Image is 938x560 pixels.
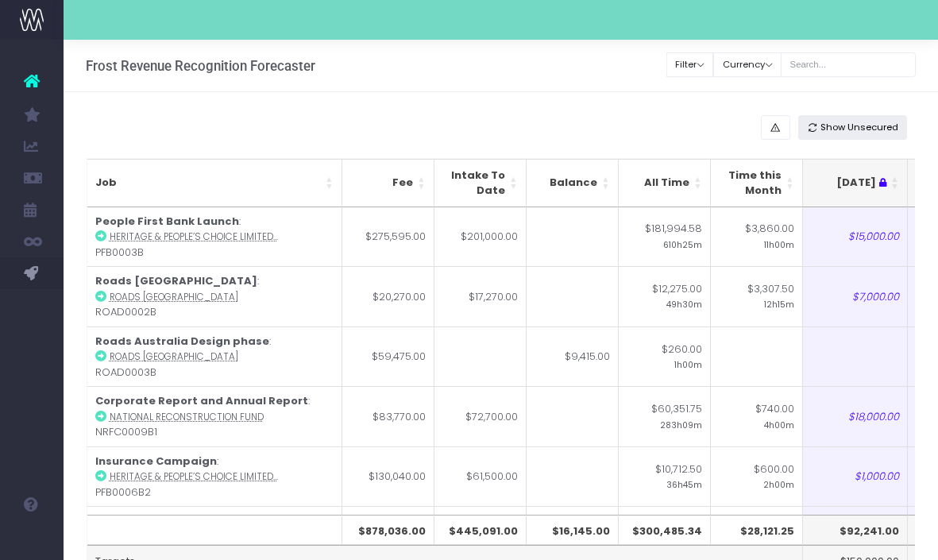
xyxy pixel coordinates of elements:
td: $15,000.00 [803,207,908,267]
strong: Roads [GEOGRAPHIC_DATA] [95,273,257,288]
td: : ROAD0002B [87,266,342,326]
th: $92,241.00 [803,515,908,545]
td: $1,000.00 [803,446,908,507]
td: $3,307.50 [711,266,803,326]
th: All Time: activate to sort column ascending [619,159,711,207]
td: $275,595.00 [342,207,434,267]
th: Jun 25 : activate to sort column ascending [803,159,908,207]
strong: Corporate Report and Annual Report [95,393,308,408]
td: $12,275.00 [619,266,711,326]
td: : PFB0006B2 [87,446,342,507]
td: : PFB0003B [87,207,342,267]
td: $7,000.00 [803,266,908,326]
small: 283h09m [660,417,702,431]
th: $300,485.34 [619,515,711,545]
td: $201,000.00 [434,207,527,267]
td: $72,700.00 [434,386,527,446]
td: : NRFC0009B1 [87,386,342,446]
th: Job: activate to sort column ascending [87,159,342,207]
td: $130,040.00 [342,446,434,507]
td: : ROAD0003B [87,326,342,387]
th: $16,145.00 [527,515,619,545]
input: Search... [781,52,916,77]
strong: Roads Australia Design phase [95,334,269,349]
td: $3,860.00 [711,207,803,267]
abbr: National Reconstruction Fund [110,411,264,423]
small: 12h15m [764,296,794,311]
td: $10,712.50 [619,446,711,507]
td: $60,351.75 [619,386,711,446]
th: Intake To Date: activate to sort column ascending [434,159,527,207]
td: $9,415.00 [527,326,619,387]
small: 610h25m [663,237,702,251]
small: 11h00m [764,237,794,251]
small: 36h45m [666,477,702,491]
th: $878,036.00 [342,515,434,545]
small: 49h30m [666,296,702,311]
small: 4h00m [764,417,794,431]
th: $445,091.00 [434,515,527,545]
th: Time this Month: activate to sort column ascending [711,159,803,207]
td: $181,994.58 [619,207,711,267]
abbr: Heritage & People’s Choice Limited [110,470,278,483]
td: $600.00 [711,446,803,507]
td: $740.00 [711,386,803,446]
abbr: Heritage & People’s Choice Limited [110,230,278,243]
abbr: Roads Australia [110,350,238,363]
button: Filter [666,52,714,77]
strong: PFB Launch Campaign - Music Costs [95,513,304,528]
td: $20,270.00 [342,266,434,326]
strong: Insurance Campaign [95,454,217,469]
abbr: Roads Australia [110,291,238,303]
button: Show Unsecured [798,115,908,140]
td: $17,270.00 [434,266,527,326]
td: $61,500.00 [434,446,527,507]
th: Fee: activate to sort column ascending [342,159,434,207]
span: Show Unsecured [820,121,898,134]
img: images/default_profile_image.png [20,528,44,552]
td: $59,475.00 [342,326,434,387]
h3: Frost Revenue Recognition Forecaster [86,58,315,74]
th: Balance: activate to sort column ascending [527,159,619,207]
td: $260.00 [619,326,711,387]
small: 2h00m [763,477,794,491]
td: $83,770.00 [342,386,434,446]
td: $18,000.00 [803,386,908,446]
button: Currency [713,52,782,77]
small: 1h00m [674,357,702,371]
strong: People First Bank Launch [95,214,239,229]
th: $28,121.25 [711,515,803,545]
